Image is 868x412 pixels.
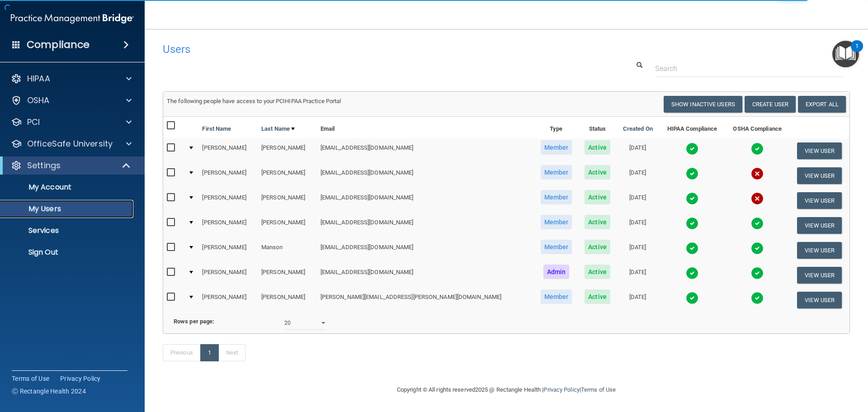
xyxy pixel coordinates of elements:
div: Copyright © All rights reserved 2025 @ Rectangle Health | | [341,375,671,404]
span: Member [541,289,572,304]
a: First Name [202,123,231,134]
span: Member [541,140,572,155]
td: [PERSON_NAME] [198,288,258,312]
span: Active [585,190,610,204]
td: [PERSON_NAME] [258,138,317,163]
td: [EMAIL_ADDRESS][DOMAIN_NAME] [317,213,534,238]
button: Open Resource Center, 1 new notification [832,41,859,67]
input: Search [655,60,843,77]
img: tick.e7d51cea.svg [686,167,698,180]
a: Privacy Policy [543,386,579,393]
p: Services [6,226,129,235]
span: Member [541,190,572,204]
a: Settings [11,160,131,171]
b: Rows per page: [174,318,214,325]
button: Create User [745,96,796,113]
td: [DATE] [616,138,659,163]
a: OfficeSafe University [11,138,132,149]
img: tick.e7d51cea.svg [686,142,698,155]
img: tick.e7d51cea.svg [751,217,764,230]
td: [PERSON_NAME] [198,213,258,238]
span: Active [585,289,610,304]
h4: Users [163,43,558,55]
span: Active [585,265,610,279]
a: Previous [163,344,201,361]
p: My Account [6,183,129,192]
img: tick.e7d51cea.svg [751,142,764,155]
p: Sign Out [6,248,129,257]
img: tick.e7d51cea.svg [686,242,698,255]
td: [DATE] [616,163,659,188]
td: [PERSON_NAME] [258,213,317,238]
span: Admin [543,265,570,279]
a: Privacy Policy [60,374,101,383]
span: Member [541,240,572,254]
a: Terms of Use [12,374,49,383]
span: Member [541,165,572,180]
div: 1 [855,46,859,58]
span: Active [585,240,610,254]
span: Ⓒ Rectangle Health 2024 [12,387,86,396]
button: Show Inactive Users [664,96,742,113]
img: cross.ca9f0e7f.svg [751,167,764,180]
span: The following people have access to your PCIHIPAA Practice Portal [167,98,341,104]
th: HIPAA Compliance [659,117,725,138]
td: [PERSON_NAME] [258,188,317,213]
a: 1 [200,344,219,361]
td: [PERSON_NAME] [258,163,317,188]
p: Settings [27,160,61,171]
a: Next [218,344,245,361]
td: [DATE] [616,238,659,263]
a: HIPAA [11,73,132,84]
td: [EMAIL_ADDRESS][DOMAIN_NAME] [317,238,534,263]
a: Last Name [261,123,295,134]
img: tick.e7d51cea.svg [686,267,698,279]
td: [EMAIL_ADDRESS][DOMAIN_NAME] [317,138,534,163]
td: [PERSON_NAME] [258,288,317,312]
img: tick.e7d51cea.svg [751,242,764,255]
td: [DATE] [616,213,659,238]
td: [EMAIL_ADDRESS][DOMAIN_NAME] [317,163,534,188]
span: Active [585,165,610,180]
td: [DATE] [616,263,659,288]
img: tick.e7d51cea.svg [751,267,764,279]
a: PCI [11,117,132,128]
td: [PERSON_NAME] [198,263,258,288]
td: [DATE] [616,188,659,213]
td: Manson [258,238,317,263]
p: OSHA [27,95,50,106]
th: Status [579,117,617,138]
img: tick.e7d51cea.svg [686,192,698,205]
td: [PERSON_NAME] [258,263,317,288]
td: [PERSON_NAME] [198,188,258,213]
button: View User [797,292,842,308]
span: Active [585,215,610,229]
img: tick.e7d51cea.svg [751,292,764,304]
a: Terms of Use [581,386,616,393]
a: Created On [623,123,653,134]
a: Export All [798,96,846,113]
img: tick.e7d51cea.svg [686,217,698,230]
td: [DATE] [616,288,659,312]
td: [PERSON_NAME] [198,138,258,163]
p: PCI [27,117,40,128]
iframe: Drift Widget Chat Controller [712,348,857,384]
td: [PERSON_NAME] [198,163,258,188]
td: [PERSON_NAME][EMAIL_ADDRESS][PERSON_NAME][DOMAIN_NAME] [317,288,534,312]
button: View User [797,242,842,259]
span: Active [585,140,610,155]
td: [EMAIL_ADDRESS][DOMAIN_NAME] [317,263,534,288]
img: PMB logo [11,9,134,28]
button: View User [797,142,842,159]
button: View User [797,192,842,209]
th: OSHA Compliance [725,117,789,138]
p: My Users [6,204,129,213]
button: View User [797,217,842,234]
th: Type [534,117,579,138]
span: Member [541,215,572,229]
img: tick.e7d51cea.svg [686,292,698,304]
h4: Compliance [27,38,90,51]
th: Email [317,117,534,138]
img: cross.ca9f0e7f.svg [751,192,764,205]
td: [EMAIL_ADDRESS][DOMAIN_NAME] [317,188,534,213]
